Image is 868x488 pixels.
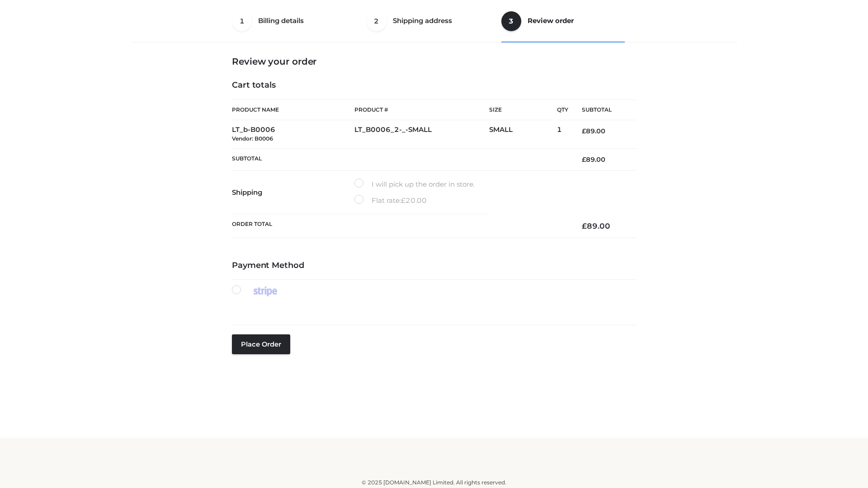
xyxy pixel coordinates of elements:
label: Flat rate: [354,195,427,206]
th: Product # [354,99,489,120]
th: Product Name [232,99,354,120]
th: Size [489,100,552,120]
span: £ [582,221,587,230]
small: Vendor: B0006 [232,135,273,142]
div: © 2025 [DOMAIN_NAME] Limited. All rights reserved. [134,478,734,487]
td: LT_b-B0006 [232,120,354,149]
td: SMALL [489,120,557,149]
span: £ [582,127,586,135]
th: Shipping [232,171,354,214]
label: I will pick up the order in store. [354,178,475,190]
th: Qty [557,99,568,120]
button: Place order [232,334,290,354]
h4: Cart totals [232,80,636,90]
th: Subtotal [568,100,636,120]
h4: Payment Method [232,261,636,271]
bdi: 20.00 [401,196,427,205]
span: £ [582,155,586,164]
bdi: 89.00 [582,127,605,135]
bdi: 89.00 [582,221,610,230]
span: £ [401,196,406,205]
th: Subtotal [232,148,568,170]
bdi: 89.00 [582,155,605,164]
th: Order Total [232,214,568,238]
td: 1 [557,120,568,149]
h3: Review your order [232,56,636,67]
td: LT_B0006_2-_-SMALL [354,120,489,149]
